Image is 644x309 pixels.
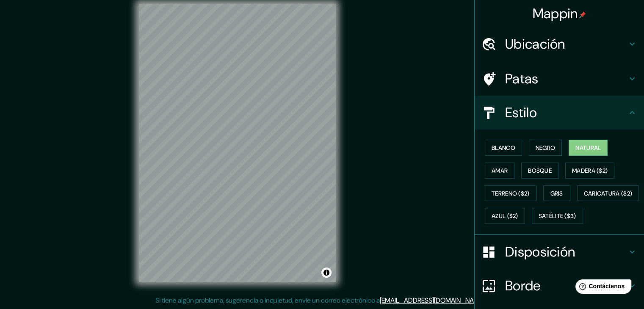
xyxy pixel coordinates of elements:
[485,163,514,179] button: Amar
[505,70,539,88] font: Patas
[505,35,565,53] font: Ubicación
[380,296,484,305] a: [EMAIL_ADDRESS][DOMAIN_NAME]
[528,167,552,174] font: Bosque
[577,185,639,201] button: Caricatura ($2)
[539,212,576,220] font: Satélite ($3)
[565,163,614,179] button: Madera ($2)
[485,185,536,201] button: Terreno ($2)
[475,96,644,130] div: Estilo
[492,212,518,220] font: Azul ($2)
[505,243,575,261] font: Disposición
[505,104,537,121] font: Estilo
[569,276,635,300] iframe: Lanzador de widgets de ayuda
[543,185,570,201] button: Gris
[505,277,541,295] font: Borde
[475,235,644,269] div: Disposición
[575,144,601,152] font: Natural
[572,167,608,174] font: Madera ($2)
[492,167,508,174] font: Amar
[155,296,380,305] font: Si tiene algún problema, sugerencia o inquietud, envíe un correo electrónico a
[569,140,608,156] button: Natural
[139,4,336,282] canvas: Mapa
[579,11,586,18] img: pin-icon.png
[321,268,332,278] button: Activar o desactivar atribución
[536,144,556,152] font: Negro
[485,140,522,156] button: Blanco
[475,62,644,96] div: Patas
[550,190,563,197] font: Gris
[492,144,515,152] font: Blanco
[492,190,530,197] font: Terreno ($2)
[584,190,633,197] font: Caricatura ($2)
[475,27,644,61] div: Ubicación
[485,208,525,224] button: Azul ($2)
[521,163,558,179] button: Bosque
[532,208,583,224] button: Satélite ($3)
[533,5,578,22] font: Mappin
[529,140,562,156] button: Negro
[475,269,644,303] div: Borde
